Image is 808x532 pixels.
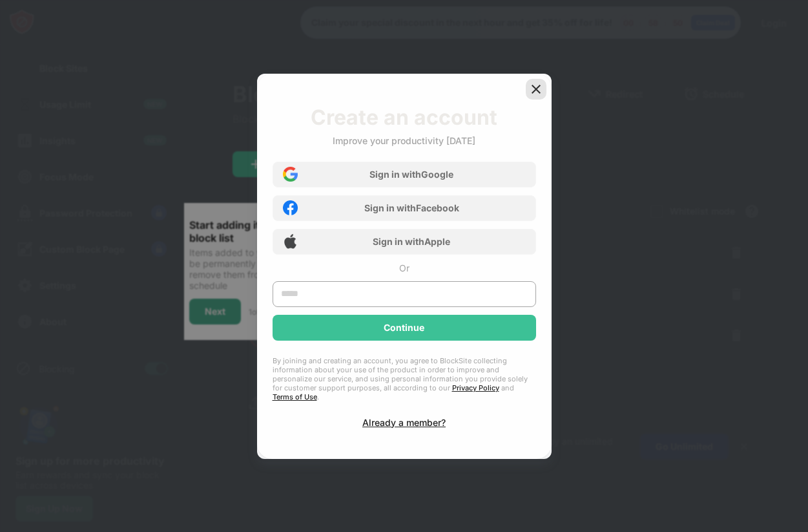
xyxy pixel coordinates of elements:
[399,262,409,273] div: Or
[283,200,298,215] img: facebook-icon.png
[364,202,459,213] div: Sign in with Facebook
[283,167,298,182] img: google-icon.png
[311,105,497,130] div: Create an account
[273,392,317,401] a: Terms of Use
[373,236,450,247] div: Sign in with Apple
[283,234,298,249] img: apple-icon.png
[273,356,536,401] div: By joining and creating an account, you agree to BlockSite collecting information about your use ...
[452,383,499,392] a: Privacy Policy
[369,169,453,180] div: Sign in with Google
[362,417,446,428] div: Already a member?
[384,323,424,333] div: Continue
[333,135,475,146] div: Improve your productivity [DATE]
